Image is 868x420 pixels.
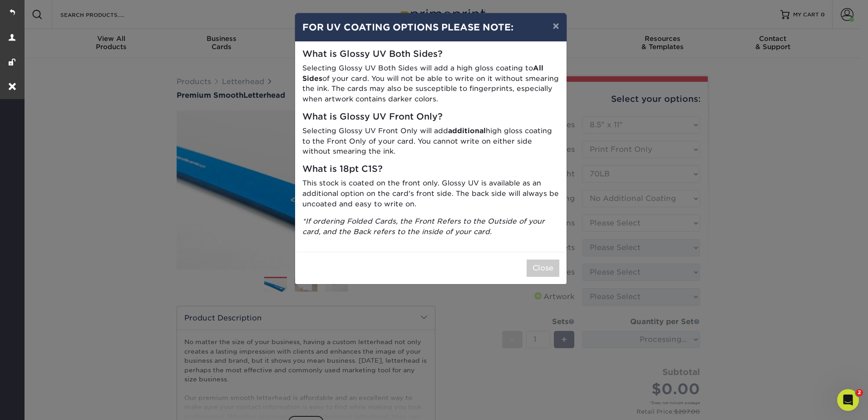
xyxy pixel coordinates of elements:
[302,49,559,60] h5: What is Glossy UV Both Sides?
[302,164,559,175] h5: What is 18pt C1S?
[527,260,559,277] button: Close
[448,126,486,135] strong: additional
[302,63,559,105] p: Selecting Glossy UV Both Sides will add a high gloss coating to of your card. You will not be abl...
[302,217,545,236] i: *If ordering Folded Cards, the Front Refers to the Outside of your card, and the Back refers to t...
[856,389,863,396] span: 2
[302,64,543,83] strong: All Sides
[302,178,559,209] p: This stock is coated on the front only. Glossy UV is available as an additional option on the car...
[837,389,859,411] iframe: Intercom live chat
[302,126,559,157] p: Selecting Glossy UV Front Only will add high gloss coating to the Front Only of your card. You ca...
[545,13,566,39] button: ×
[302,20,559,34] h4: FOR UV COATING OPTIONS PLEASE NOTE:
[302,112,559,122] h5: What is Glossy UV Front Only?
